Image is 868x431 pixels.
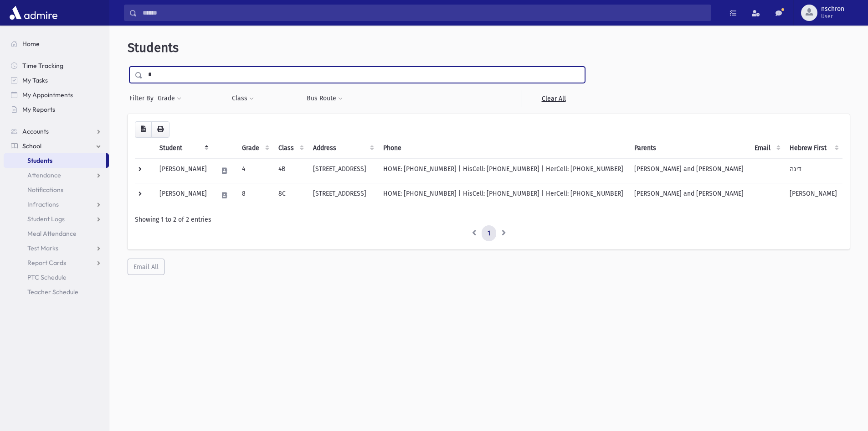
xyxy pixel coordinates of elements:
[821,13,844,20] span: User
[27,171,61,179] span: Attendance
[7,4,60,22] img: AdmirePro
[236,183,273,208] td: 8
[135,121,152,138] button: CSV
[4,212,109,226] a: Student Logs
[154,158,212,183] td: [PERSON_NAME]
[4,153,106,168] a: Students
[236,138,273,159] th: Grade: activate to sort column ascending
[4,73,109,88] a: My Tasks
[4,182,109,197] a: Notifications
[27,229,77,238] span: Meal Attendance
[629,138,749,159] th: Parents
[4,36,109,51] a: Home
[4,124,109,139] a: Accounts
[4,139,109,153] a: School
[4,241,109,255] a: Test Marks
[22,62,63,70] span: Time Tracking
[4,285,109,299] a: Teacher Schedule
[378,138,629,159] th: Phone
[4,226,109,241] a: Meal Attendance
[128,40,179,55] span: Students
[4,88,109,102] a: My Appointments
[629,158,749,183] td: [PERSON_NAME] and [PERSON_NAME]
[4,102,109,117] a: My Reports
[27,244,58,252] span: Test Marks
[27,273,67,281] span: PTC Schedule
[22,142,41,150] span: School
[784,158,842,183] td: דינה
[157,90,182,107] button: Grade
[522,90,585,107] a: Clear All
[749,138,784,159] th: Email: activate to sort column ascending
[27,288,78,296] span: Teacher Schedule
[154,138,212,159] th: Student: activate to sort column descending
[27,200,59,208] span: Infractions
[154,183,212,208] td: [PERSON_NAME]
[273,138,308,159] th: Class: activate to sort column ascending
[378,158,629,183] td: HOME: [PHONE_NUMBER] | HisCell: [PHONE_NUMBER] | HerCell: [PHONE_NUMBER]
[4,58,109,73] a: Time Tracking
[22,91,73,99] span: My Appointments
[27,259,66,267] span: Report Cards
[273,183,308,208] td: 8C
[821,5,844,13] span: nschron
[308,158,378,183] td: [STREET_ADDRESS]
[231,90,254,107] button: Class
[22,76,48,84] span: My Tasks
[784,138,842,159] th: Hebrew First: activate to sort column ascending
[4,255,109,270] a: Report Cards
[22,40,40,48] span: Home
[22,105,55,114] span: My Reports
[378,183,629,208] td: HOME: [PHONE_NUMBER] | HisCell: [PHONE_NUMBER] | HerCell: [PHONE_NUMBER]
[236,158,273,183] td: 4
[129,93,157,103] span: Filter By
[128,259,164,275] button: Email All
[27,186,63,194] span: Notifications
[273,158,308,183] td: 4B
[482,225,496,242] a: 1
[4,168,109,182] a: Attendance
[4,197,109,212] a: Infractions
[308,138,378,159] th: Address: activate to sort column ascending
[4,270,109,285] a: PTC Schedule
[27,215,65,223] span: Student Logs
[629,183,749,208] td: [PERSON_NAME] and [PERSON_NAME]
[784,183,842,208] td: [PERSON_NAME]
[27,156,52,165] span: Students
[135,215,842,224] div: Showing 1 to 2 of 2 entries
[306,90,343,107] button: Bus Route
[151,121,169,138] button: Print
[137,5,711,21] input: Search
[308,183,378,208] td: [STREET_ADDRESS]
[22,127,49,135] span: Accounts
